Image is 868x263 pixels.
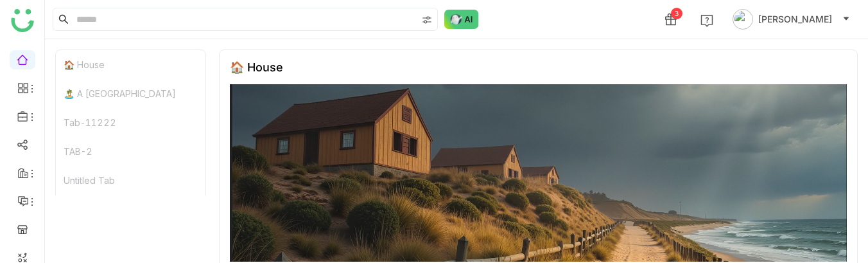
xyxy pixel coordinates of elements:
[422,15,432,25] img: search-type.svg
[730,9,853,30] button: [PERSON_NAME]
[444,10,479,29] img: ask-buddy-normal.svg
[230,84,847,262] img: 68553b2292361c547d91f02a
[56,137,205,166] div: TAB-2
[56,195,205,224] div: docs
[758,12,832,26] span: [PERSON_NAME]
[56,108,205,137] div: Tab-11222
[56,79,205,108] div: 🏝️ A [GEOGRAPHIC_DATA]
[700,14,713,27] img: help.svg
[11,9,34,32] img: logo
[56,50,205,79] div: 🏠 House
[733,9,753,30] img: avatar
[230,60,283,74] div: 🏠 House
[56,166,205,195] div: Untitled Tab
[671,8,682,19] div: 3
